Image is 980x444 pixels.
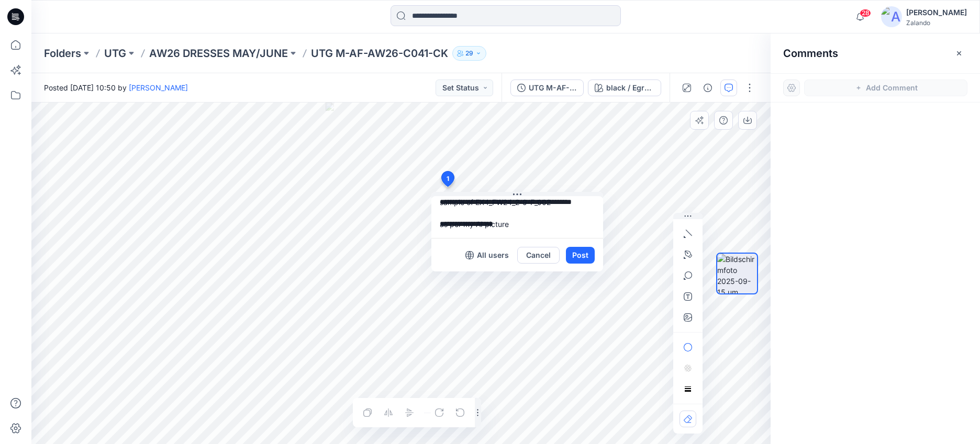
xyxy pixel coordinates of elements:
a: Folders [44,46,81,61]
p: All users [477,249,509,261]
span: 1 [447,174,449,184]
div: Zalando [906,19,967,27]
button: UTG M-AF-AW26-C041-CK [510,79,584,96]
a: [PERSON_NAME] [129,83,188,92]
h2: Comments [783,47,838,60]
img: avatar [881,6,902,27]
button: Details [699,79,716,96]
p: UTG M-AF-AW26-C041-CK [311,46,448,61]
a: AW26 DRESSES MAY/JUNE [149,46,288,61]
button: 29 [452,46,486,61]
button: black / Egret TCX [588,79,661,96]
button: All users [461,247,513,264]
div: UTG M-AF-AW26-C041-CK [529,82,577,94]
span: Posted [DATE] 10:50 by [44,82,188,93]
button: Add Comment [804,79,967,96]
button: Cancel [517,247,560,264]
p: 29 [465,48,473,59]
img: Bildschirmfoto 2025-09-15 um 12.50.19 [717,254,757,293]
span: 28 [860,9,871,17]
div: [PERSON_NAME] [906,6,967,19]
button: Post [566,247,595,264]
a: UTG [104,46,126,61]
div: black / Egret TCX [606,82,654,94]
